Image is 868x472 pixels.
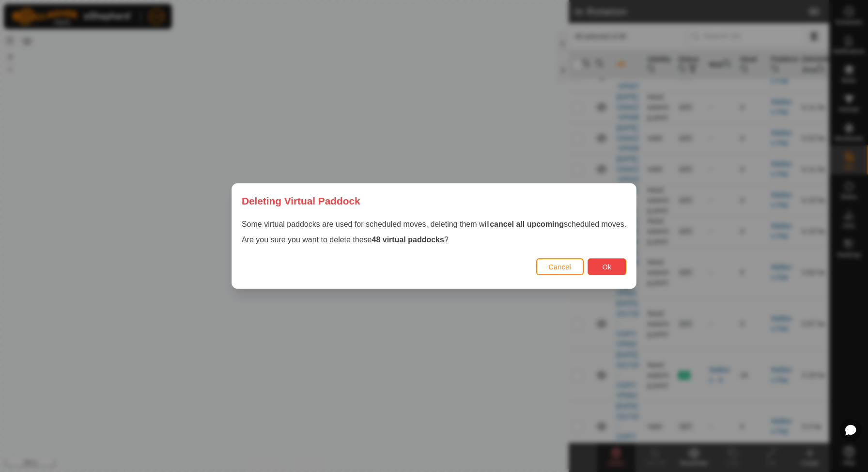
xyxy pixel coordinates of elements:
[372,236,444,244] strong: 48 virtual paddocks
[549,263,572,271] span: Cancel
[536,258,584,275] button: Cancel
[242,193,360,208] span: Deleting Virtual Paddock
[490,220,564,228] strong: cancel all upcoming
[242,220,626,228] span: Some virtual paddocks are used for scheduled moves, deleting them will scheduled moves.
[603,263,612,271] span: Ok
[242,236,449,244] span: Are you sure you want to delete these ?
[588,258,626,275] button: Ok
